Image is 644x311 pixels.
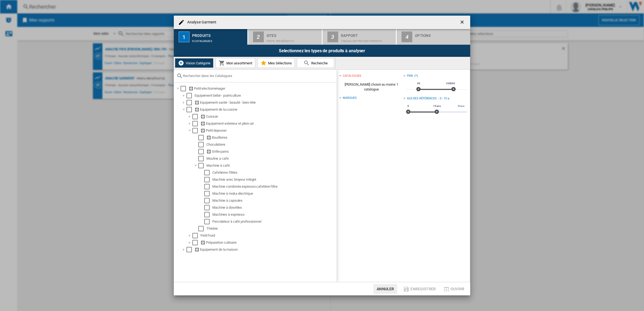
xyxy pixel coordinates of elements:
[373,284,397,294] button: Annuler
[200,114,336,119] div: Cuisson
[204,184,212,189] md-checkbox: Select
[184,61,210,65] span: Vision Catégorie
[407,74,413,78] div: Prix
[185,20,217,25] h4: Analyse Garment
[192,121,200,126] md-checkbox: Select
[206,156,336,161] div: Moulins a cafe
[310,61,328,65] span: Recherche
[415,31,468,37] div: Options
[445,81,456,86] span: 10000€
[186,247,195,252] md-checkbox: Select
[200,121,336,126] div: Equipement exterieur et plein-air
[401,284,437,294] button: Enregistrer
[204,177,212,182] md-checkbox: Select
[200,128,336,133] div: Petit dejeuner
[183,74,334,78] input: Rechercher dans les Catalogues
[212,170,336,175] div: Cafetieres filtres
[195,100,336,105] div: Equipement santé - beauté - bien-être
[206,135,336,140] div: Bouilloires
[198,142,206,147] md-checkbox: Select
[212,177,336,182] div: Machine avec broyeur intégré
[410,287,436,291] span: Enregistrer
[204,212,212,217] md-checkbox: Select
[206,226,336,231] div: Théière
[192,233,200,238] md-checkbox: Select
[432,104,442,108] span: 15 ans
[198,226,206,231] md-checkbox: Select
[416,81,421,86] span: 0€
[179,32,189,42] div: 1
[206,142,336,147] div: Chocolatiere
[200,240,336,245] div: Préparation culinaire
[401,32,412,42] div: 4
[198,163,206,168] md-checkbox: Select
[195,107,336,112] div: Equipement de la cuisine
[198,135,206,140] md-checkbox: Select
[192,240,200,245] md-checkbox: Select
[212,205,336,210] div: Machine à dosettes
[186,93,195,98] md-checkbox: Select
[212,184,336,189] div: Machine combinée expresso cafetière filtre
[407,104,410,108] span: 0
[195,247,336,252] div: Equipement de la maison
[204,170,212,175] md-checkbox: Select
[181,86,189,91] md-checkbox: Select
[323,29,397,45] button: 3 Rapport Tableau des prix des produits
[442,284,466,294] button: Ouvrir
[175,58,213,68] button: Vision Catégorie
[343,74,361,78] div: catalogues
[192,128,200,133] md-checkbox: Select
[343,96,356,100] div: Marques
[186,107,195,112] md-checkbox: Select
[407,96,437,101] div: Age des références
[267,61,292,65] span: Mes Sélections
[266,31,320,37] div: Sites
[186,100,195,105] md-checkbox: Select
[204,219,212,224] md-checkbox: Select
[195,93,336,98] div: Equipement bébé - puériculture
[248,29,322,45] button: 2 Sites Profil par défaut (2)
[451,287,464,291] span: Ouvrir
[341,37,394,43] div: Tableau des prix des produits
[204,198,212,203] md-checkbox: Select
[457,104,465,108] span: 30 ans
[178,60,184,66] img: wiser-icon-white.png
[212,212,336,217] div: Machines à expresso
[200,233,336,238] div: Petit froid
[212,191,336,196] div: Machine à moka électrique
[266,37,320,43] div: Profil par défaut (2)
[206,149,336,154] div: Grille-pains
[212,198,336,203] div: Machine à capsules
[206,163,336,168] div: Machine à café
[174,29,248,45] button: 1 Produits 0 catalogues
[192,114,200,119] md-checkbox: Select
[204,191,212,196] md-checkbox: Select
[457,17,468,28] button: getI18NText('BUTTONS.CLOSE_DIALOG')
[253,32,264,42] div: 2
[397,29,470,45] button: 4 Options
[297,58,334,68] button: Recherche
[204,205,212,210] md-checkbox: Select
[327,32,338,42] div: 3
[216,58,255,68] button: Mon assortiment
[192,31,245,37] div: Produits
[438,96,467,101] div: : 0 - 15 a.
[198,149,206,154] md-checkbox: Select
[189,86,336,91] div: Petit electroménager
[192,37,245,43] div: 0 catalogues
[257,58,295,68] button: Mes Sélections
[225,61,252,65] span: Mon assortiment
[212,219,336,224] div: Percolateur à café professionnel
[459,19,466,26] ng-md-icon: getI18NText('BUTTONS.CLOSE_DIALOG')
[339,79,403,95] span: [PERSON_NAME] choisir au moins 1 catalogue
[341,31,394,37] div: Rapport
[198,156,206,161] md-checkbox: Select
[174,45,470,57] div: Selectionnez les types de produits à analyser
